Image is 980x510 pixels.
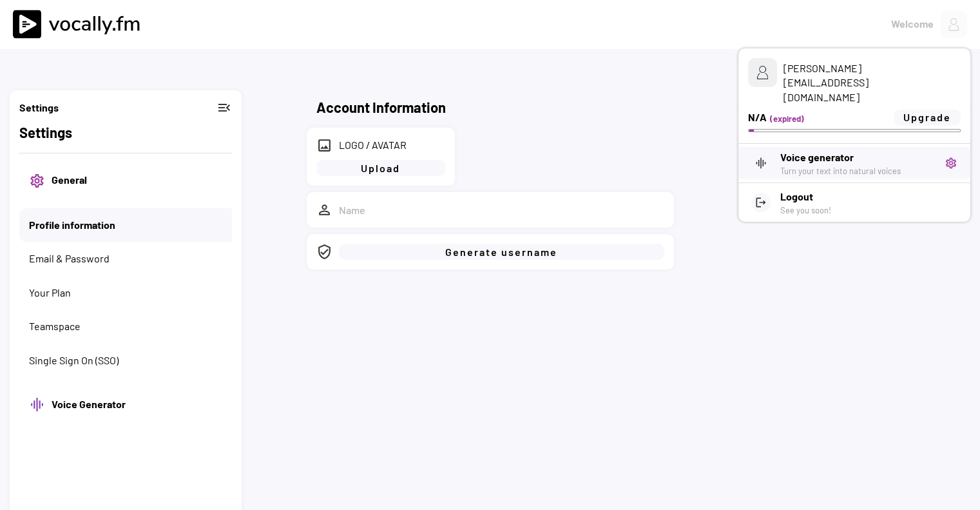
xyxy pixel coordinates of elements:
[945,157,957,170] button: settings
[780,204,961,216] div: See you soon!
[748,58,777,87] img: Profile%20Placeholder.png
[29,218,232,232] button: Profile information
[52,397,222,412] h3: Voice Generator
[29,251,232,266] button: Email & Password
[316,160,445,176] button: Upload
[316,202,332,218] button: person_outline
[783,61,935,104] div: [PERSON_NAME][EMAIL_ADDRESS][DOMAIN_NAME]
[748,110,767,125] div: N/A
[316,97,446,118] h2: Account Information
[29,319,222,333] button: Teamspace
[754,157,767,170] button: multitrack_audio
[339,244,664,260] button: Generate username
[332,202,664,218] input: Name
[751,130,959,133] div: 0%
[770,113,890,124] div: (expired)
[216,100,232,115] button: menu_open
[13,10,148,39] img: vocally%20logo.svg
[29,286,222,300] button: Your Plan
[780,150,935,165] h3: Voice generator
[780,165,935,177] div: Turn your text into natural voices
[780,189,961,204] h3: Logout
[940,11,967,38] img: Profile%20Placeholder.png
[754,196,767,209] button: logout
[316,244,332,260] button: verified_user
[316,137,332,153] button: image
[894,110,961,126] button: Upgrade
[52,173,222,187] button: General
[19,100,59,115] h3: Settings
[19,122,232,143] h2: Settings
[29,353,232,368] button: Single Sign On (SSO)
[29,397,45,413] button: multitrack_audio
[891,16,934,32] div: Welcome
[29,173,45,189] button: settings
[339,138,407,152] div: LOGO / AVATAR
